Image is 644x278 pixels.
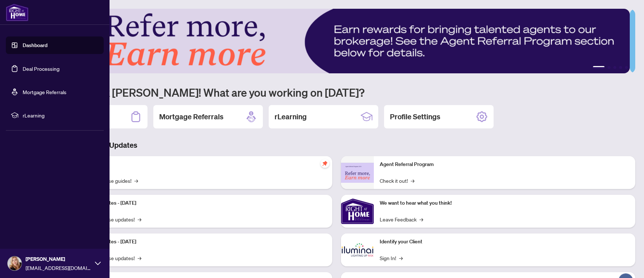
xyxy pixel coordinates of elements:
[615,252,637,274] button: Open asap
[23,42,47,49] a: Dashboard
[77,199,326,207] p: Platform Updates - [DATE]
[613,66,616,69] button: 3
[6,4,28,21] img: logo
[380,254,403,262] a: Sign In!→
[38,9,630,73] img: Slide 0
[380,177,414,185] a: Check it out!→
[77,238,326,246] p: Platform Updates - [DATE]
[138,254,141,262] span: →
[23,111,99,119] span: rLearning
[341,195,374,228] img: We want to hear what you think!
[159,112,223,122] h2: Mortgage Referrals
[321,159,329,168] span: pushpin
[380,161,629,169] p: Agent Referral Program
[23,89,66,95] a: Mortgage Referrals
[380,215,423,223] a: Leave Feedback→
[38,85,635,99] h1: Welcome back [PERSON_NAME]! What are you working on [DATE]?
[411,177,414,185] span: →
[26,255,91,263] span: [PERSON_NAME]
[38,140,635,150] h3: Brokerage & Industry Updates
[625,66,628,69] button: 5
[341,163,374,183] img: Agent Referral Program
[399,254,403,262] span: →
[26,264,91,272] span: [EMAIL_ADDRESS][DOMAIN_NAME]
[593,66,605,69] button: 1
[380,238,629,246] p: Identify your Client
[275,112,307,122] h2: rLearning
[23,65,60,72] a: Deal Processing
[380,199,629,207] p: We want to hear what you think!
[138,215,141,223] span: →
[619,66,622,69] button: 4
[8,256,22,270] img: Profile Icon
[77,161,326,169] p: Self-Help
[341,233,374,266] img: Identify your Client
[607,66,610,69] button: 2
[134,177,138,185] span: →
[419,215,423,223] span: →
[390,112,440,122] h2: Profile Settings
